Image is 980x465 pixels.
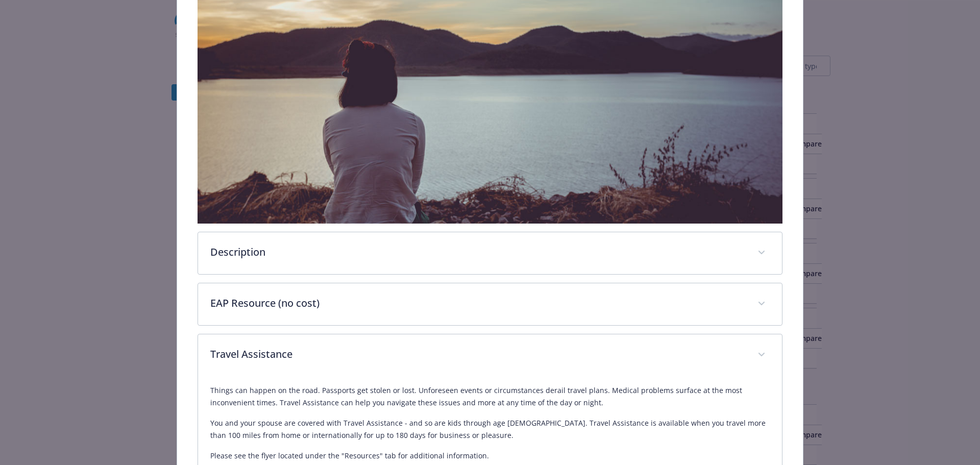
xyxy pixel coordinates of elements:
[210,296,746,311] p: EAP Resource (no cost)
[210,347,746,362] p: Travel Assistance
[210,417,770,442] p: You and your spouse are covered with Travel Assistance - and so are kids through age [DEMOGRAPHIC...
[198,232,782,274] div: Description
[210,384,770,409] p: Things can happen on the road. Passports get stolen or lost. Unforeseen events or circumstances d...
[210,244,746,260] p: Description
[210,450,770,462] p: Please see the flyer located under the "Resources" tab for additional information.
[198,283,782,325] div: EAP Resource (no cost)
[198,334,782,376] div: Travel Assistance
